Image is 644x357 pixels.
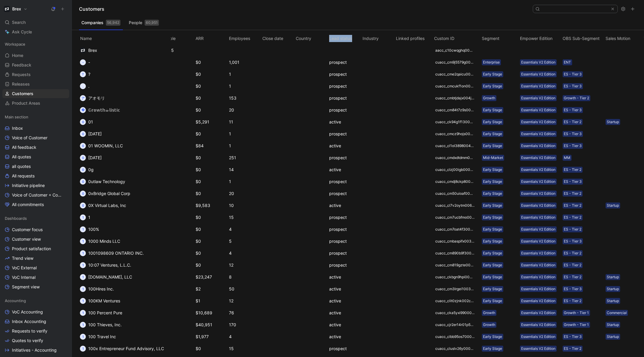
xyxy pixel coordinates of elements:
[328,176,361,188] td: prospect
[161,164,194,176] td: 1
[228,319,261,331] td: 170
[328,68,361,80] td: prospect
[435,59,475,65] div: cuacc_cm9j5579g003q01njp0sfhvpj
[161,200,194,211] td: 1
[194,188,228,200] td: $0
[80,83,86,89] div: .
[328,116,361,128] td: active
[5,298,26,304] span: Accounting
[80,298,86,304] div: 1
[328,343,361,355] td: prospect
[88,167,94,172] span: 0g
[228,116,261,128] td: 11
[194,164,228,176] td: $0
[2,152,69,161] a: All quotes
[126,18,161,27] button: People
[2,244,69,253] a: Product satisfaction
[12,202,44,208] span: All commitments
[328,200,361,211] td: active
[328,307,361,319] td: active
[88,179,125,184] span: 0utlaw Technology
[161,235,194,247] td: 1
[2,5,29,13] button: BrexBrex
[435,131,475,137] div: cuacc_cmcz9hojs00de01lno3zuk24m
[80,59,86,65] div: -
[161,188,194,200] td: 1
[328,271,361,283] td: active
[78,260,133,270] button: 110:07 Ventures, L.L.C.
[161,68,194,80] td: 1
[88,60,90,65] span: -
[194,235,228,247] td: $0
[78,117,95,127] button: 001
[80,226,86,232] div: 1
[483,59,500,65] div: Enterprise
[161,319,194,331] td: 1
[194,80,228,92] td: $0
[194,30,228,44] th: ARR
[228,283,261,295] td: 50
[328,30,361,44] th: Lead status
[12,274,35,280] span: VoC Internal
[483,95,495,101] div: Growth
[12,328,47,334] span: Requests to verify
[564,71,582,77] div: ES - Tier 3
[88,155,102,160] span: [DATE]
[88,298,120,303] span: 100KM Ventures
[5,215,27,221] span: Dashboards
[12,309,43,315] span: VoC Accounting
[2,282,69,291] a: Segment view
[80,131,86,137] div: 0
[78,237,122,246] button: 11000 Minds LLC
[607,119,619,125] div: Startup
[161,44,194,56] td: 3,245
[328,140,361,152] td: active
[88,334,116,339] span: 100 Travel Inc
[328,235,361,247] td: prospect
[80,250,86,256] div: 1
[161,176,194,188] td: 1
[194,211,228,223] td: $0
[2,181,69,190] a: Initiative pipeline
[2,225,69,234] a: Customer focus
[80,119,86,125] div: 0
[261,30,295,44] th: Close date
[2,112,69,121] div: Main section
[88,143,123,148] span: 01 WOOMIN, LLC
[78,69,92,79] button: ??
[561,30,604,44] th: OBS Sub-Segment
[194,104,228,116] td: $0
[78,129,104,139] button: 0[DATE]
[161,211,194,223] td: 1
[2,27,69,36] a: Ask Cycle
[521,131,555,137] div: Essentials V2 Edition
[78,308,124,318] button: 1100 Percent Pure
[12,52,23,58] span: Home
[228,68,261,80] td: 1
[228,223,261,235] td: 4
[483,119,502,125] div: Early Stage
[435,83,475,89] div: cuacc_cmcukf1on003001qnrce5j7l9
[328,104,361,116] td: prospect
[161,307,194,319] td: 1
[78,284,116,294] button: 1100Hires Inc.
[78,201,128,210] button: 00X Virtual Labs, Inc
[194,68,228,80] td: $0
[78,344,166,353] button: 1100x Entrepreneur Fund Advisory, LLC
[328,283,361,295] td: active
[2,317,69,326] a: Inbox Accounting
[328,211,361,223] td: prospect
[80,143,86,149] div: 0
[228,259,261,271] td: 12
[564,83,582,89] div: ES - Tier 3
[161,56,194,68] td: 1
[161,271,194,283] td: 1
[12,227,43,233] span: Customer focus
[12,255,33,261] span: Trend view
[604,30,643,44] th: Sales Motion
[2,336,69,345] a: Quotes to verify
[80,262,86,268] div: 1
[12,173,35,179] span: All requests
[88,107,120,112] span: 𝔾𝕣𝕠𝕨𝕥𝕙☕︎𝕝𝕚𝕤𝕥𝕚𝕔
[161,92,194,104] td: 1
